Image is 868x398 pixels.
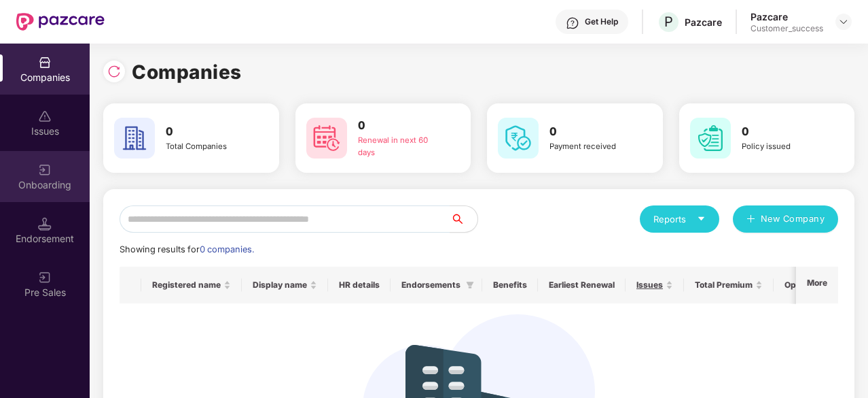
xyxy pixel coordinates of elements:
span: Display name [253,280,307,291]
img: svg+xml;base64,PHN2ZyB4bWxucz0iaHR0cDovL3d3dy53My5vcmcvMjAwMC9zdmciIHdpZHRoPSI2MCIgaGVpZ2h0PSI2MC... [114,118,155,159]
img: svg+xml;base64,PHN2ZyBpZD0iQ29tcGFuaWVzIiB4bWxucz0iaHR0cDovL3d3dy53My5vcmcvMjAwMC9zdmciIHdpZHRoPS... [38,56,52,69]
img: svg+xml;base64,PHN2ZyBpZD0iRHJvcGRvd24tMzJ4MzIiIHhtbG5zPSJodHRwOi8vd3d3LnczLm9yZy8yMDAwL3N2ZyIgd2... [838,16,849,27]
div: Reports [653,212,706,226]
th: Benefits [482,267,538,303]
img: svg+xml;base64,PHN2ZyB3aWR0aD0iMTQuNSIgaGVpZ2h0PSIxNC41IiB2aWV3Qm94PSIwIDAgMTYgMTYiIGZpbGw9Im5vbm... [38,217,52,231]
span: Registered name [152,280,221,291]
th: Total Premium [684,267,774,303]
span: Endorsements [401,280,460,291]
span: New Company [761,212,825,226]
div: Get Help [585,16,618,27]
span: Showing results for [120,244,254,254]
th: Earliest Renewal [538,267,626,303]
th: Display name [242,267,328,303]
img: svg+xml;base64,PHN2ZyB4bWxucz0iaHR0cDovL3d3dy53My5vcmcvMjAwMC9zdmciIHdpZHRoPSI2MCIgaGVpZ2h0PSI2MC... [498,118,539,159]
img: New Pazcare Logo [16,13,105,31]
div: Total Companies [166,141,251,153]
span: Total Premium [695,280,753,291]
button: search [450,205,478,233]
div: Payment received [549,141,634,153]
span: P [664,14,673,30]
img: svg+xml;base64,PHN2ZyBpZD0iSGVscC0zMngzMiIgeG1sbnM9Imh0dHA6Ly93d3cudzMub3JnLzIwMDAvc3ZnIiB3aWR0aD... [566,16,579,30]
span: Issues [636,280,663,291]
img: svg+xml;base64,PHN2ZyB4bWxucz0iaHR0cDovL3d3dy53My5vcmcvMjAwMC9zdmciIHdpZHRoPSI2MCIgaGVpZ2h0PSI2MC... [690,118,731,159]
th: Registered name [141,267,242,303]
div: Pazcare [751,10,823,23]
img: svg+xml;base64,PHN2ZyB4bWxucz0iaHR0cDovL3d3dy53My5vcmcvMjAwMC9zdmciIHdpZHRoPSI2MCIgaGVpZ2h0PSI2MC... [306,118,347,159]
h3: 0 [549,123,634,141]
div: Renewal in next 60 days [358,135,443,159]
h1: Companies [132,57,242,87]
span: search [450,214,477,225]
h3: 0 [166,123,251,141]
th: HR details [328,267,391,303]
img: svg+xml;base64,PHN2ZyBpZD0iUmVsb2FkLTMyeDMyIiB4bWxucz0iaHR0cDovL3d3dy53My5vcmcvMjAwMC9zdmciIHdpZH... [107,65,121,78]
h3: 0 [358,117,443,135]
div: Pazcare [685,16,722,29]
span: Ops Manager [784,280,839,291]
h3: 0 [742,123,827,141]
button: plusNew Company [733,205,838,233]
th: Issues [626,267,684,303]
th: More [796,267,838,303]
span: caret-down [697,214,706,223]
div: Customer_success [751,23,823,34]
span: filter [466,281,474,289]
span: 0 companies. [200,244,254,254]
img: svg+xml;base64,PHN2ZyB3aWR0aD0iMjAiIGhlaWdodD0iMjAiIHZpZXdCb3g9IjAgMCAyMCAyMCIgZmlsbD0ibm9uZSIgeG... [38,271,52,284]
div: Policy issued [742,141,827,153]
img: svg+xml;base64,PHN2ZyBpZD0iSXNzdWVzX2Rpc2FibGVkIiB4bWxucz0iaHR0cDovL3d3dy53My5vcmcvMjAwMC9zdmciIH... [38,110,52,123]
span: filter [463,277,477,293]
img: svg+xml;base64,PHN2ZyB3aWR0aD0iMjAiIGhlaWdodD0iMjAiIHZpZXdCb3g9IjAgMCAyMCAyMCIgZmlsbD0ibm9uZSIgeG... [38,163,52,177]
span: plus [746,214,755,225]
